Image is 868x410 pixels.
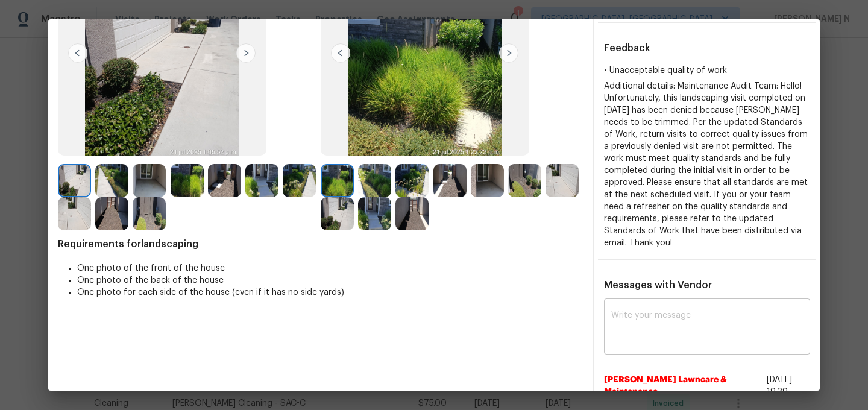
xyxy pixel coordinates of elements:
[604,66,727,75] span: • Unacceptable quality of work
[77,286,583,298] li: One photo for each side of the house (even if it has no side yards)
[767,376,792,396] span: [DATE] 19:39
[58,238,583,250] span: Requirements for landscaping
[499,43,518,63] img: right-chevron-button-url
[77,274,583,286] li: One photo of the back of the house
[77,262,583,274] li: One photo of the front of the house
[604,82,808,247] span: Additional details: Maintenance Audit Team: Hello! Unfortunately, this landscaping visit complete...
[68,43,87,63] img: left-chevron-button-url
[236,43,256,63] img: right-chevron-button-url
[604,43,650,53] span: Feedback
[331,43,350,63] img: left-chevron-button-url
[604,280,712,290] span: Messages with Vendor
[604,374,762,398] span: [PERSON_NAME] Lawncare & Maintenance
